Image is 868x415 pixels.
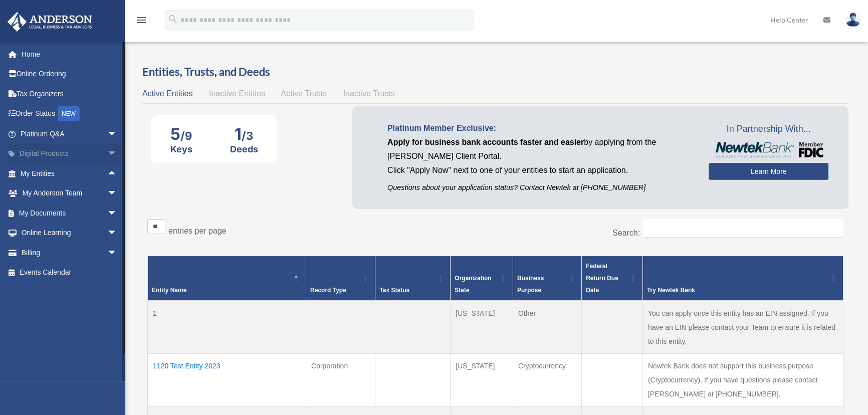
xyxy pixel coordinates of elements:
[152,287,186,294] span: Entity Name
[387,121,694,135] p: Platinum Member Exclusive:
[709,121,828,137] span: In Partnership With...
[148,354,306,406] td: 1120 Test Entity 2023
[513,354,581,406] td: Cryptocurrency
[5,12,95,32] img: Anderson Advisors Platinum Portal
[7,183,132,203] a: My Anderson Teamarrow_drop_down
[170,144,192,154] div: Keys
[142,89,192,98] span: Active Entities
[517,275,544,294] span: Business Purpose
[714,142,823,158] img: NewtekBankLogoSM.png
[230,144,258,154] div: Deeds
[7,243,132,263] a: Billingarrow_drop_down
[513,301,581,354] td: Other
[642,301,843,354] td: You can apply once this entity has an EIN assigned. If you have an EIN please contact your Team t...
[343,89,395,98] span: Inactive Trusts
[709,163,828,180] a: Learn More
[845,13,860,27] img: User Pic
[379,287,409,294] span: Tax Status
[148,301,306,354] td: 1
[107,183,127,204] span: arrow_drop_down
[451,256,513,301] th: Organization State: Activate to sort
[642,256,843,301] th: Try Newtek Bank : Activate to sort
[387,181,694,194] p: Questions about your application status? Contact Newtek at [PHONE_NUMBER]
[58,106,80,121] div: NEW
[306,256,375,301] th: Record Type: Activate to sort
[7,84,132,104] a: Tax Organizers
[230,124,258,144] div: 1
[148,256,306,301] th: Entity Name: Activate to invert sorting
[7,263,132,283] a: Events Calendar
[107,243,127,263] span: arrow_drop_down
[7,124,132,144] a: Platinum Q&Aarrow_drop_down
[7,163,127,183] a: My Entitiesarrow_drop_up
[107,203,127,224] span: arrow_drop_down
[642,354,843,406] td: Newtek Bank does not support this business purpose (Cryptocurrency). If you have questions please...
[387,138,584,146] span: Apply for business bank accounts faster and easier
[135,14,147,26] i: menu
[582,256,643,301] th: Federal Return Due Date: Activate to sort
[107,223,127,244] span: arrow_drop_down
[107,124,127,144] span: arrow_drop_down
[387,135,694,163] p: by applying from the [PERSON_NAME] Client Portal.
[209,89,265,98] span: Inactive Entities
[451,301,513,354] td: [US_STATE]
[107,144,127,164] span: arrow_drop_down
[167,14,178,25] i: search
[180,129,192,142] span: /9
[242,129,253,142] span: /3
[647,284,828,296] div: Try Newtek Bank
[170,124,192,144] div: 5
[306,354,375,406] td: Corporation
[135,18,147,26] a: menu
[513,256,581,301] th: Business Purpose: Activate to sort
[7,64,132,84] a: Online Ordering
[7,44,132,64] a: Home
[310,287,346,294] span: Record Type
[168,227,227,235] label: entries per page
[375,256,451,301] th: Tax Status: Activate to sort
[7,223,132,243] a: Online Learningarrow_drop_down
[612,229,640,237] label: Search:
[142,64,848,80] h3: Entities, Trusts, and Deeds
[7,144,132,164] a: Digital Productsarrow_drop_down
[455,275,491,294] span: Organization State
[7,104,132,124] a: Order StatusNEW
[451,354,513,406] td: [US_STATE]
[281,89,327,98] span: Active Trusts
[586,263,618,294] span: Federal Return Due Date
[387,163,694,177] p: Click "Apply Now" next to one of your entities to start an application.
[107,163,127,184] span: arrow_drop_up
[7,203,132,223] a: My Documentsarrow_drop_down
